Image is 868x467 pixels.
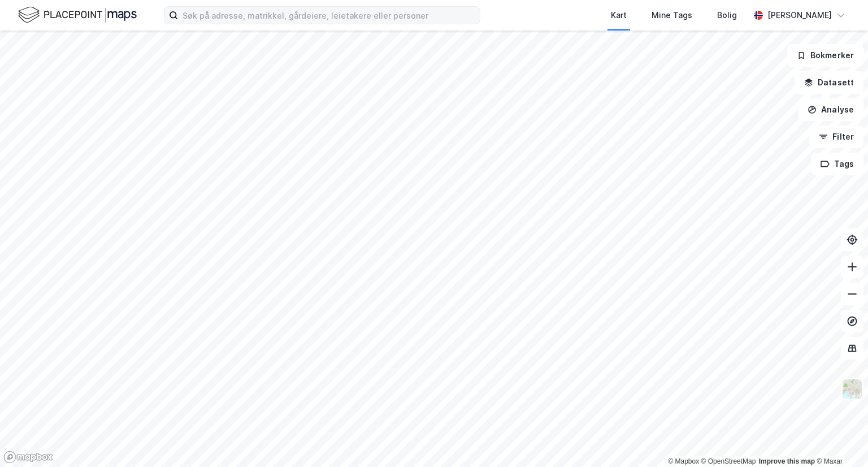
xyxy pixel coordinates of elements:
[759,457,815,465] a: Improve this map
[767,8,832,22] div: [PERSON_NAME]
[652,8,692,22] div: Mine Tags
[841,378,863,400] img: Z
[18,5,137,25] img: logo.f888ab2527a4732fd821a326f86c7f29.svg
[811,413,868,467] div: Kontrollprogram for chat
[811,413,868,467] iframe: Chat Widget
[809,126,863,148] button: Filter
[611,8,627,22] div: Kart
[795,71,863,94] button: Datasett
[178,7,480,24] input: Søk på adresse, matrikkel, gårdeiere, leietakere eller personer
[798,98,863,121] button: Analyse
[668,457,699,465] a: Mapbox
[787,44,863,67] button: Bokmerker
[811,153,863,175] button: Tags
[701,457,756,465] a: OpenStreetMap
[3,451,53,464] a: Mapbox homepage
[717,8,737,22] div: Bolig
